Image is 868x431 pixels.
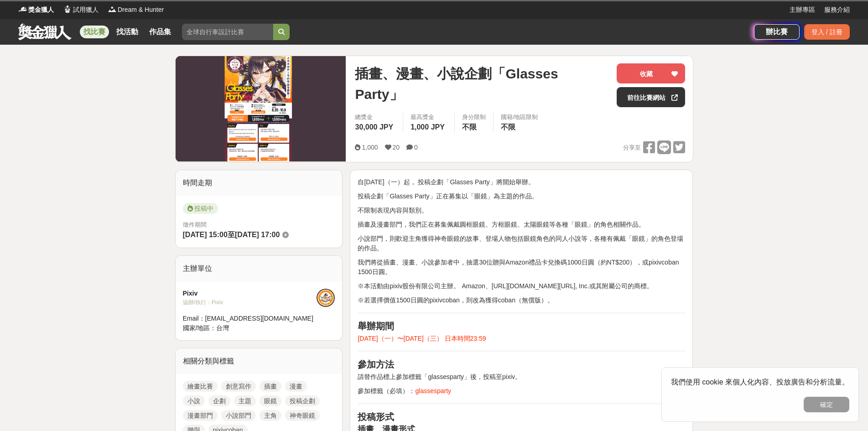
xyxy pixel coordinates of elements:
span: [DATE]（一）〜[DATE]（三） 日本時間23:59 [358,335,486,342]
a: 找活動 [113,26,142,38]
span: 台灣 [216,324,229,332]
p: 投稿企劃「Glasses Party」正在募集以「眼鏡」為主題的作品。 [358,192,685,201]
span: 0 [414,144,418,151]
img: Logo [18,5,27,14]
div: Pixiv [183,289,317,298]
p: 自[DATE]（一）起， 投稿企劃「Glasses Party」將開始舉辦。 [358,177,685,187]
span: 不限 [501,123,515,131]
span: 分享至 [623,141,641,155]
img: Logo [108,5,117,14]
div: 時間走期 [176,170,343,196]
a: 辦比賽 [754,24,800,40]
a: 作品集 [146,26,175,38]
a: 漫畫 [285,381,307,392]
span: 徵件期間 [183,221,207,228]
p: 參加標籤（必填）： [358,386,685,396]
a: 找比賽 [80,26,109,38]
div: 國籍/地區限制 [501,113,538,122]
span: 20 [393,144,400,151]
div: 主辦單位 [176,256,343,281]
p: 插畫及漫畫部門，我們正在募集佩戴圓框眼鏡、方框眼鏡、太陽眼鏡等各種「眼鏡」的角色相關作品。 [358,220,685,229]
span: 1,000 JPY [411,123,445,131]
img: Logo [63,5,72,14]
span: 30,000 JPY [355,123,393,131]
img: Cover Image [176,56,346,161]
span: 試用獵人 [73,5,99,15]
a: 企劃 [208,395,230,406]
a: 主角 [260,410,281,421]
a: 插畫 [260,381,281,392]
span: glassesparty [415,387,451,395]
span: 不限 [462,123,477,131]
span: [DATE] 17:00 [235,231,280,239]
p: ※本活動由pixiv股份有限公司主辦。 Amazon、[URL][DOMAIN_NAME][URL], Inc.或其附屬公司的商標。 [358,281,685,291]
a: 前往比賽網站 [617,87,685,107]
a: 小說部門 [221,410,256,421]
div: 相關分類與標籤 [176,348,343,374]
div: 協辦/執行： Pixiv [183,298,317,306]
strong: 投稿形式 [358,412,394,422]
p: 小說部門，則歡迎主角獲得神奇眼鏡的故事、登場人物包括眼鏡角色的同人小說等，各種有佩戴「眼鏡」的角色登場的作品。 [358,234,685,253]
a: 漫畫部門 [183,410,218,421]
p: 我們將從插畫、漫畫、小說參加者中，抽選30位贈與Amazon禮品卡兌換碼1000日圓（約NT$200），或pixivcoban 1500日圓。 [358,258,685,277]
span: 總獎金 [355,113,395,122]
a: 小說 [183,395,205,406]
span: 國家/地區： [183,324,217,332]
div: 身分限制 [462,113,486,122]
div: 登入 / 註冊 [804,24,850,40]
span: 投稿中 [183,203,218,214]
a: Logo獎金獵人 [18,5,54,15]
span: 最高獎金 [411,113,447,122]
a: 投稿企劃 [285,395,320,406]
span: 獎金獵人 [28,5,54,15]
p: ※若選擇價值1500日圓的pixivcoban，則改為獲得coban（無償版）。 [358,296,685,305]
button: 確定 [804,397,849,412]
button: 收藏 [617,63,685,83]
a: 創意寫作 [221,381,256,392]
strong: 參加方法 [358,359,394,369]
span: Dream & Hunter [118,5,164,15]
span: 至 [228,231,235,239]
span: 插畫、漫畫、小說企劃「Glasses Party」 [355,63,609,104]
a: 繪畫比賽 [183,381,218,392]
input: 全球自行車設計比賽 [182,24,273,40]
span: 我們使用 cookie 來個人化內容、投放廣告和分析流量。 [671,378,849,386]
a: 主題 [234,395,256,406]
a: 神奇眼鏡 [285,410,320,421]
div: Email： [EMAIL_ADDRESS][DOMAIN_NAME] [183,314,317,323]
p: 不限制表現內容與類別。 [358,206,685,215]
span: 1,000 [362,144,378,151]
a: 眼鏡 [260,395,281,406]
a: 服務介紹 [824,5,850,15]
a: LogoDream & Hunter [108,5,164,15]
p: 請替作品標上參加標籤「glassesparty」後，投稿至pixiv。 [358,372,685,382]
a: 主辦專區 [790,5,815,15]
a: Logo試用獵人 [63,5,99,15]
strong: 舉辦期間 [358,321,394,331]
span: [DATE] 15:00 [183,231,228,239]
